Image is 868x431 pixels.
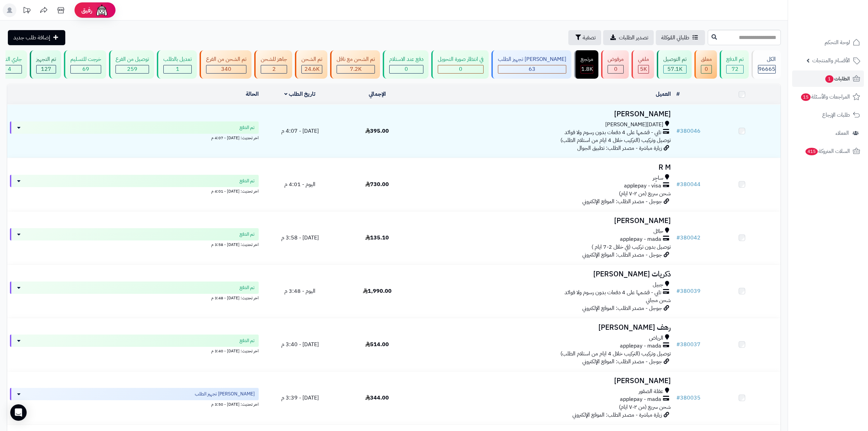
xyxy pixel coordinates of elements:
[608,55,624,63] div: مرفوض
[294,50,329,79] a: تم الشحن 24.6K
[498,55,566,63] div: [PERSON_NAME] تجهيز الطلب
[82,65,89,73] span: 69
[284,180,315,188] span: اليوم - 4:01 م
[155,50,198,79] a: تعديل بالطلب 1
[163,55,192,63] div: تعديل بالطلب
[302,65,322,73] div: 24601
[419,164,671,171] h3: R M
[572,411,662,419] span: زيارة مباشرة - مصدر الطلب: الموقع الإلكتروني
[581,65,593,73] div: 1847
[253,50,294,79] a: جاهز للشحن 2
[653,227,663,235] span: حائل
[71,65,101,73] div: 69
[301,55,322,63] div: تم الشحن
[70,55,101,63] div: خرجت للتسليم
[583,34,596,42] span: تصفية
[365,180,389,188] span: 730.00
[10,134,259,141] div: اخر تحديث: [DATE] - 4:07 م
[581,55,593,63] div: مرتجع
[664,65,686,73] div: 57060
[565,289,661,297] span: تابي - قسّمها على 4 دفعات بدون رسوم ولا فوائد
[240,178,255,184] span: تم الدفع
[10,347,259,354] div: اخر تحديث: [DATE] - 3:40 م
[800,92,850,102] span: المراجعات والأسئلة
[63,50,108,79] a: خرجت للتسليم 69
[381,50,430,79] a: دفع عند الاستلام 0
[337,65,375,73] div: 7222
[419,324,671,331] h3: رهف [PERSON_NAME]
[653,281,663,289] span: جبيل
[792,107,864,123] a: طلبات الإرجاع
[284,287,315,295] span: اليوم - 3:48 م
[726,55,744,63] div: تم الدفع
[640,65,647,73] span: 5K
[801,93,811,101] span: 15
[727,65,743,73] div: 72
[10,240,259,248] div: اخر تحديث: [DATE] - 3:58 م
[529,65,535,73] span: 63
[663,55,687,63] div: تم التوصيل
[365,127,389,135] span: 395.00
[560,136,671,144] span: توصيل وتركيب (التركيب خلال 4 ايام من استلام الطلب)
[661,34,689,42] span: طلباتي المُوكلة
[240,337,255,344] span: تم الدفع
[176,65,179,73] span: 1
[732,65,738,73] span: 72
[667,65,682,73] span: 57.1K
[718,50,750,79] a: تم الدفع 72
[127,65,137,73] span: 259
[701,65,711,73] div: 0
[646,296,671,304] span: شحن مجاني
[206,55,246,63] div: تم الشحن من الفرع
[261,55,287,63] div: جاهز للشحن
[390,65,423,73] div: 0
[639,388,663,395] span: عقلة الصقور
[676,90,680,98] a: #
[619,190,671,198] span: شحن سريع (من ٢-٧ ايام)
[758,55,776,63] div: الكل
[560,350,671,358] span: توصيل وتركيب (التركيب خلال 4 ايام من استلام الطلب)
[419,270,671,278] h3: ذكريات [PERSON_NAME]
[304,65,320,73] span: 24.6K
[758,65,775,73] span: 96665
[656,30,705,45] a: طلباتي المُوكلة
[605,121,663,129] span: [DATE][PERSON_NAME]
[419,377,671,385] h3: [PERSON_NAME]
[281,127,319,135] span: [DATE] - 4:07 م
[577,144,662,152] span: زيارة مباشرة - مصدر الطلب: تطبيق الجوال
[676,180,680,188] span: #
[620,395,661,403] span: applepay - mada
[656,90,671,98] a: العميل
[329,50,381,79] a: تم الشحن مع ناقل 7.2K
[246,90,259,98] a: الحالة
[792,70,864,87] a: الطلبات1
[438,55,484,63] div: في انتظار صورة التحويل
[619,34,648,42] span: تصدير الطلبات
[638,65,649,73] div: 4998
[108,50,155,79] a: توصيل من الفرع 259
[573,50,600,79] a: مرتجع 1.8K
[825,75,834,83] span: 1
[240,124,255,131] span: تم الدفع
[701,55,712,63] div: معلق
[95,3,109,17] img: ai-face.png
[198,50,253,79] a: تم الشحن من الفرع 340
[676,287,680,295] span: #
[630,50,655,79] a: ملغي 5K
[624,182,661,190] span: applepay - visa
[272,65,276,73] span: 2
[419,110,671,118] h3: [PERSON_NAME]
[240,284,255,291] span: تم الدفع
[582,197,662,206] span: جوجل - مصدر الطلب: الموقع الإلكتروني
[116,65,149,73] div: 259
[581,65,593,73] span: 1.8K
[812,56,850,65] span: الأقسام والمنتجات
[281,234,319,242] span: [DATE] - 3:58 م
[10,187,259,194] div: اخر تحديث: [DATE] - 4:01 م
[37,65,56,73] div: 127
[676,287,701,295] a: #380039
[676,340,680,349] span: #
[608,65,623,73] div: 0
[822,110,850,120] span: طلبات الإرجاع
[582,251,662,259] span: جوجل - مصدر الطلب: الموقع الإلكتروني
